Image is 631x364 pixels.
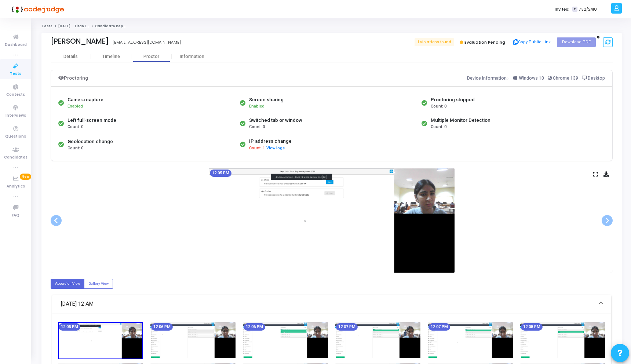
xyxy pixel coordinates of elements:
[59,323,80,331] mat-chip: 12:05 PM
[5,134,26,140] span: Questions
[41,24,622,29] nav: breadcrumb
[431,103,446,110] span: Count: 0
[572,7,577,12] span: T
[68,124,83,130] span: Count: 0
[63,54,78,59] div: Details
[266,145,285,152] button: View logs
[10,71,21,77] span: Tests
[557,37,596,47] button: Download PDF
[335,322,420,358] img: screenshot-1756795021671.jpeg
[58,24,129,28] a: [DATE] - Titan Engineering Intern 2026
[12,212,19,219] span: FAQ
[244,323,265,331] mat-chip: 12:06 PM
[61,300,594,308] mat-panel-title: [DATE] 12 AM
[51,279,84,289] label: Accordion View
[68,104,83,109] span: Enabled
[553,76,578,81] span: Chrome 139
[249,138,292,145] div: IP address change
[209,168,455,273] img: screenshot-1756794931706.jpeg
[68,117,116,124] div: Left full-screen mode
[519,76,544,81] span: Windows 10
[210,170,231,177] mat-chip: 12:05 PM
[68,145,83,152] span: Count: 0
[7,183,25,190] span: Analytics
[5,42,27,48] span: Dashboard
[415,38,454,46] span: 1 violations found
[428,322,513,358] img: screenshot-1756795051753.jpeg
[172,54,212,59] div: Information
[113,39,181,45] div: [EMAIL_ADDRESS][DOMAIN_NAME]
[6,92,25,98] span: Contests
[84,279,113,289] label: Gallery View
[249,124,265,130] span: Count: 0
[9,2,64,17] img: logo
[249,117,302,124] div: Switched tab or window
[68,96,103,103] div: Camera capture
[58,74,88,83] div: Proctoring
[464,39,505,45] span: Evaluation Pending
[151,323,173,331] mat-chip: 12:06 PM
[467,74,605,83] div: Device Information:-
[520,322,605,358] img: screenshot-1756795081763.jpeg
[131,54,172,59] div: Proctor
[20,174,31,180] span: New
[431,124,446,130] span: Count: 0
[431,96,475,103] div: Proctoring stopped
[41,24,52,28] a: Tests
[249,104,265,109] span: Enabled
[4,154,28,161] span: Candidates
[431,117,490,124] div: Multiple Monitor Detection
[579,6,597,12] span: 732/2418
[51,37,109,45] div: [PERSON_NAME]
[243,322,328,358] img: screenshot-1756794991738.jpeg
[511,37,553,48] button: Copy Public Link
[521,323,543,331] mat-chip: 12:08 PM
[6,113,26,119] span: Interviews
[150,322,236,358] img: screenshot-1756794961665.jpeg
[336,323,358,331] mat-chip: 12:07 PM
[68,138,113,145] div: Geolocation change
[428,323,450,331] mat-chip: 12:07 PM
[249,96,284,103] div: Screen sharing
[58,322,143,359] img: screenshot-1756794931706.jpeg
[95,24,129,28] span: Candidate Report
[102,54,120,59] div: Timeline
[249,145,265,152] span: Count: 1
[555,6,569,12] label: Invites:
[52,295,611,313] mat-expansion-panel-header: [DATE] 12 AM
[588,76,605,81] span: Desktop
